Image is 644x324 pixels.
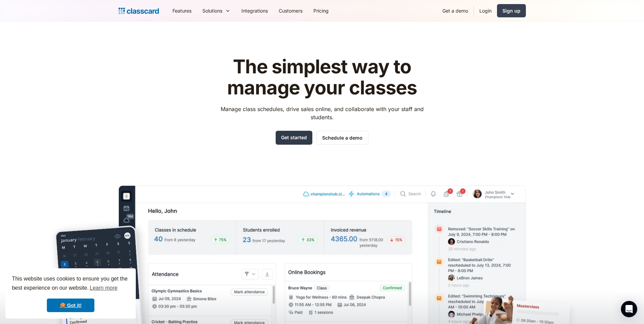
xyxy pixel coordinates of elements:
[316,131,368,145] a: Schedule a demo
[502,7,520,14] div: Sign up
[47,299,94,312] a: dismiss cookie message
[167,3,197,18] a: Features
[89,283,118,293] a: learn more about cookies
[214,56,430,98] h1: The simplest way to manage your classes
[437,3,474,18] a: Get a demo
[197,3,236,18] div: Solutions
[308,3,334,18] a: Pricing
[214,105,430,121] p: Manage class schedules, drive sales online, and collaborate with your staff and students.
[621,301,637,317] div: Open Intercom Messenger
[12,275,129,293] span: This website uses cookies to ensure you get the best experience on our website.
[276,131,312,145] a: Get started
[474,3,497,18] a: Login
[497,4,526,17] a: Sign up
[202,7,222,14] div: Solutions
[5,268,136,319] div: cookieconsent
[236,3,273,18] a: Integrations
[273,3,308,18] a: Customers
[118,6,159,16] a: home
